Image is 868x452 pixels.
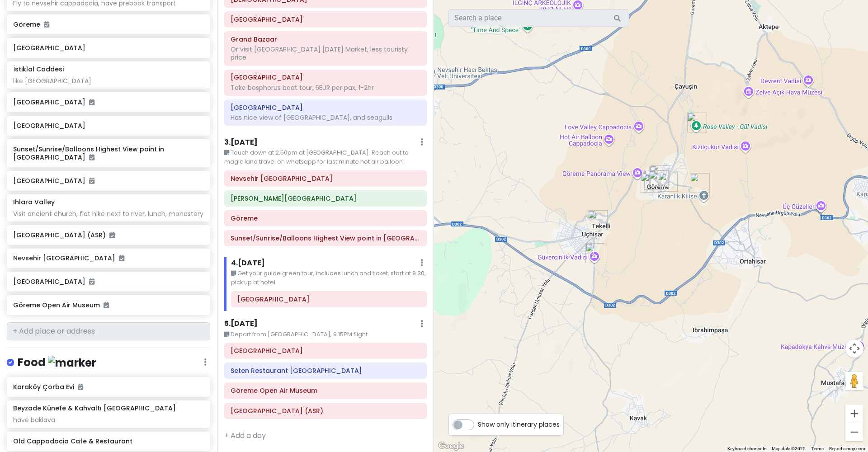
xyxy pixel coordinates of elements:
h6: İstiklal Caddesi [13,65,64,73]
h6: [GEOGRAPHIC_DATA] [13,44,203,52]
img: Google [436,440,466,452]
i: Added to itinerary [109,232,115,238]
div: like [GEOGRAPHIC_DATA] [13,77,203,85]
button: Zoom out [845,423,863,441]
h6: Seven Hills Restaurant [231,104,420,112]
div: Seten Restaurant Cappadocia [641,173,660,193]
i: Added to itinerary [89,99,94,105]
div: Luvi Cave Hotel [644,170,664,190]
i: Added to itinerary [44,21,49,28]
h6: 4 . [DATE] [231,259,265,268]
div: Pigeon Valley [585,243,605,263]
small: Get your guide green tour, includes lunch and ticket, start at 9.30, pick up at hotel [231,269,427,287]
button: Keyboard shortcuts [727,446,766,452]
small: Touch down at 2.50pm at [GEOGRAPHIC_DATA]. Reach out to magic land travel on whatsapp for last mi... [224,148,427,167]
span: Map data ©2025 [772,446,806,451]
input: + Add place or address [7,322,210,340]
button: Zoom in [845,405,863,423]
h6: [GEOGRAPHIC_DATA] [13,278,203,286]
a: + Add a day [224,430,266,441]
div: Sunset/Sunrise/Balloons Highest View point in Göreme [658,172,678,192]
i: Added to itinerary [89,278,94,285]
h6: Göreme [13,20,203,28]
div: Uchisar Castle [588,210,608,230]
h6: 5 . [DATE] [224,319,258,329]
h6: Göreme [231,214,420,222]
h6: Sunset/Sunrise/Balloons Highest View point in [GEOGRAPHIC_DATA] [13,145,203,161]
i: Added to itinerary [104,302,109,308]
div: Göreme Open Air Museum [690,173,710,193]
img: marker [48,356,96,370]
h6: Grand Bazaar [231,35,420,43]
div: Or visit [GEOGRAPHIC_DATA] [DATE] Market, less touristy price [231,45,420,61]
h6: Old Cappadocia Cafe & Restaurant [13,437,203,445]
button: Drag Pegman onto the map to open Street View [845,372,863,390]
h6: Rose Valley [231,347,420,355]
h6: Göreme Open Air Museum [231,386,420,395]
h6: [GEOGRAPHIC_DATA] [13,98,203,106]
i: Added to itinerary [89,178,94,184]
h6: Luvi Cave Hotel [231,194,420,202]
h6: Pigeon Valley [237,295,420,303]
i: Added to itinerary [78,384,83,390]
h4: Food [18,355,96,370]
h6: [GEOGRAPHIC_DATA] (ASR) [13,231,203,239]
h6: Eminonu Square [231,73,420,81]
div: Has nice view of [GEOGRAPHIC_DATA], and seagulls [231,113,420,122]
div: have baklava [13,416,203,424]
i: Added to itinerary [89,154,94,160]
h6: Kayseri Erkilet Airport (ASR) [231,407,420,415]
a: Report a map error [829,446,865,451]
h6: [GEOGRAPHIC_DATA] [13,177,203,185]
div: Visit ancient church, flat hike next to river, lunch, monastery [13,210,203,218]
a: Open this area in Google Maps (opens a new window) [436,440,466,452]
div: Göreme [649,167,669,187]
small: Depart from [GEOGRAPHIC_DATA], 9.15PM flight [224,330,427,339]
h6: Beyzade Künefe & Kahvaltı [GEOGRAPHIC_DATA] [13,404,176,412]
h6: Nevsehir [GEOGRAPHIC_DATA] [13,254,203,262]
i: Added to itinerary [119,255,124,261]
h6: Karaköy Çorba Evi [13,383,203,391]
div: Take bosphorus boat tour, 5EUR per pax, 1-2hr [231,84,420,92]
div: Mozaik Restaurant [650,165,670,185]
input: Search a place [448,9,629,27]
h6: Ihlara Valley [13,198,55,206]
h6: Seten Restaurant Cappadocia [231,367,420,375]
h6: 3 . [DATE] [224,138,258,147]
h6: Göreme Open Air Museum [13,301,203,309]
a: Terms (opens in new tab) [811,446,824,451]
button: Map camera controls [845,339,863,358]
div: Old Cappadocia Cafe & Restaurant [649,170,669,190]
h6: Nevsehir Kapadokya Airport [231,174,420,183]
h6: [GEOGRAPHIC_DATA] [13,122,203,130]
h6: Sultanahmet Square [231,15,420,24]
span: Show only itinerary places [478,419,560,429]
div: Rose Valley [687,113,707,132]
h6: Sunset/Sunrise/Balloons Highest View point in Göreme [231,234,420,242]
